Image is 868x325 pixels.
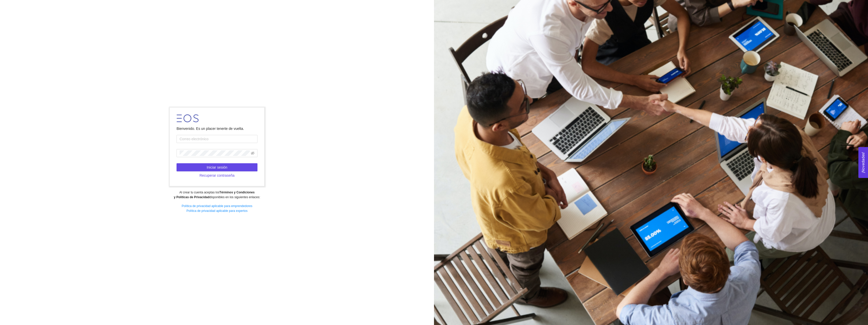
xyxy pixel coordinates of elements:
[177,163,257,171] button: Iniciar sesión
[207,165,227,170] span: Iniciar sesión
[3,190,430,200] div: Al crear tu cuenta aceptas los disponibles en los siguientes enlaces:
[200,173,235,178] span: Recuperar contraseña
[251,151,254,155] span: eye-invisible
[177,126,257,131] div: Bienvenido. Es un placer tenerte de vuelta.
[174,191,254,199] strong: Términos y Condiciones y Políticas de Privacidad
[858,147,868,178] button: Open Feedback Widget
[177,114,199,122] img: LOGO
[186,209,247,213] a: Política de privacidad aplicable para expertos
[182,204,252,208] a: Política de privacidad aplicable para emprendedores
[177,173,257,177] a: Recuperar contraseña
[177,171,257,179] button: Recuperar contraseña
[177,135,257,143] input: Correo electrónico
